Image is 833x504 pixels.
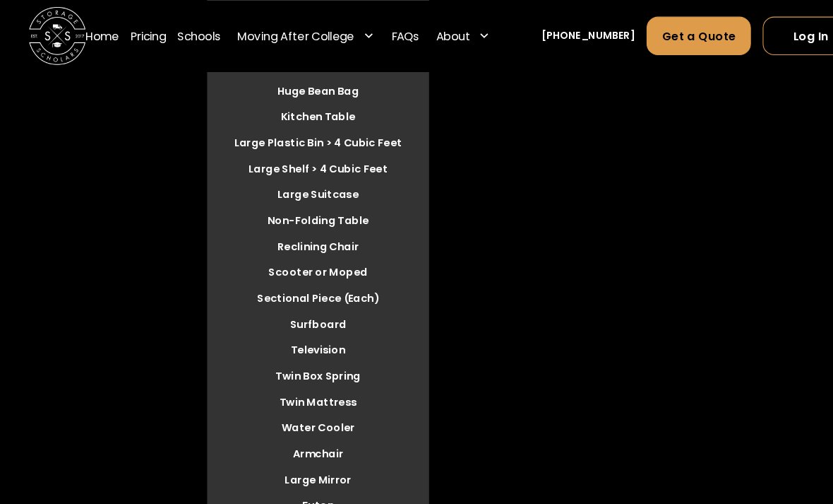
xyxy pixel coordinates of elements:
[28,7,82,61] a: home
[198,472,409,494] li: Futon
[411,15,473,53] div: About
[169,15,210,53] a: Schools
[198,250,409,271] li: Scooter or Moped
[416,26,448,42] div: About
[198,398,409,420] li: Water Cooler
[198,299,409,321] li: Surfboard
[198,423,409,445] li: Armchair
[198,200,409,222] li: Non-Folding Table
[617,16,717,52] a: Get a Quote
[728,16,820,52] a: Log In
[198,76,409,98] li: Huge Bean Bag
[198,373,409,395] li: Twin Mattress
[28,7,82,61] img: Storage Scholars main logo
[82,15,114,53] a: Home
[198,175,409,197] li: Large Suitcase
[373,15,400,53] a: FAQs
[198,225,409,247] li: Reclining Chair
[198,447,409,469] li: Large Mirror
[227,26,338,42] div: Moving After College
[198,101,409,123] li: Kitchen Table
[198,348,409,370] li: Twin Box Spring
[198,151,409,172] li: Large Shelf > 4 Cubic Feet
[198,126,409,148] li: Large Plastic Bin > 4 Cubic Feet
[221,15,362,53] div: Moving After College
[198,274,409,296] li: Sectional Piece (Each)
[517,27,606,41] a: [PHONE_NUMBER]
[124,15,158,53] a: Pricing
[198,324,409,346] li: Television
